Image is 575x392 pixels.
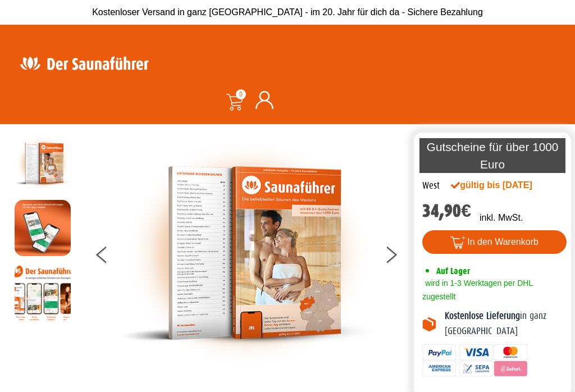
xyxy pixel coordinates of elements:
span: € [461,200,471,221]
p: Gutscheine für über 1000 Euro [419,138,565,173]
span: Kostenloser Versand in ganz [GEOGRAPHIC_DATA] - im 20. Jahr für dich da - Sichere Bezahlung [92,7,483,17]
div: gültig bis [DATE] [451,179,538,192]
p: in ganz [GEOGRAPHIC_DATA] [445,309,563,339]
bdi: 34,90 [422,200,471,221]
img: MOCKUP-iPhone_regional [15,200,71,256]
div: West [422,179,440,193]
img: Anleitung7tn [15,265,71,321]
span: Auf Lager [436,266,470,276]
span: 0 [236,89,246,99]
img: der-saunafuehrer-2025-west [15,135,71,192]
p: inkl. MwSt. [480,211,523,225]
b: Kostenlose Lieferung [445,311,520,321]
img: der-saunafuehrer-2025-west [121,135,374,371]
span: wird in 1-3 Werktagen per DHL zugestellt [422,279,532,301]
button: In den Warenkorb [422,230,567,254]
